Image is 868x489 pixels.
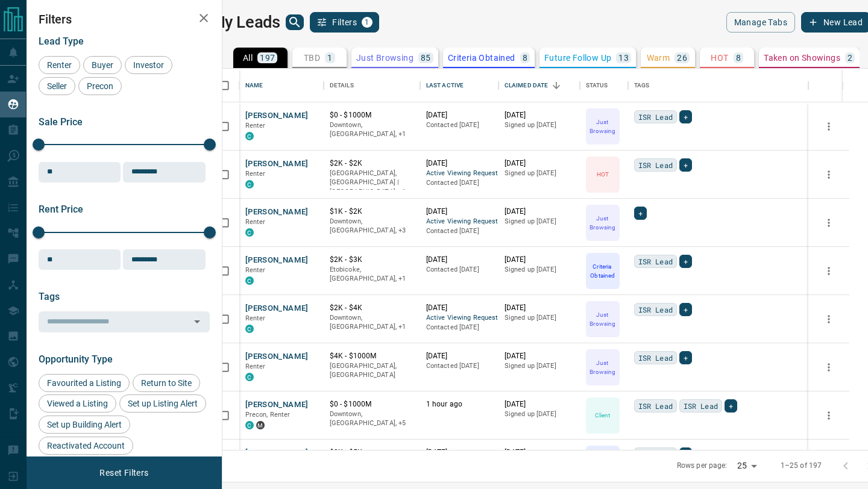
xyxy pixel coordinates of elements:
p: 8 [736,54,741,62]
div: condos.ca [245,421,254,429]
button: Manage Tabs [726,12,795,33]
div: + [679,255,692,268]
p: Contacted [DATE] [426,226,492,236]
button: more [820,166,838,184]
p: Signed up [DATE] [505,313,574,323]
p: Just Browsing [356,54,414,62]
span: Viewed a Listing [43,399,112,408]
p: Signed up [DATE] [505,410,574,419]
span: Renter [245,314,266,322]
span: Sale Price [39,116,83,128]
span: Investor [129,60,168,70]
span: + [684,448,688,460]
p: Criteria Obtained [587,262,618,280]
span: ISR Lead [638,255,673,267]
p: $0 - $1000M [330,110,414,120]
p: Criteria Obtained [448,54,515,62]
button: more [820,310,838,328]
p: Contacted [DATE] [426,323,492,332]
div: + [634,207,647,220]
p: 26 [677,54,687,62]
p: 197 [260,54,275,62]
p: [DATE] [426,303,492,313]
p: Just Browsing [587,310,618,328]
span: Set up Listing Alert [124,399,202,408]
p: Contacted [DATE] [426,178,492,188]
div: + [679,447,692,461]
span: Return to Site [137,378,196,388]
span: Set up Building Alert [43,420,126,429]
p: [DATE] [505,447,574,458]
span: Favourited a Listing [43,378,125,388]
p: 13 [618,54,629,62]
p: $4K - $1000M [330,351,414,361]
p: [DATE] [426,351,492,361]
span: Active Viewing Request [426,217,492,227]
div: mrloft.ca [256,421,265,429]
div: Name [239,69,324,102]
p: Future Follow Up [544,54,611,62]
span: 1 [363,18,371,26]
span: + [729,400,733,412]
p: TBD [304,54,320,62]
div: condos.ca [245,132,254,140]
span: Rent Price [39,204,83,215]
span: ISR Lead [684,400,718,412]
span: ISR Lead [638,400,673,412]
button: [PERSON_NAME] [245,447,309,459]
p: Toronto [330,265,414,284]
span: + [684,255,688,267]
div: Seller [39,77,75,95]
div: Viewed a Listing [39,394,116,413]
span: Buyer [87,60,118,70]
p: HOT [711,54,728,62]
span: Renter [245,363,266,370]
div: Tags [628,69,809,102]
div: + [725,399,737,413]
div: + [679,351,692,364]
p: [DATE] [505,399,574,410]
p: [DATE] [505,158,574,169]
p: Warm [647,54,670,62]
p: Contacted [DATE] [426,361,492,371]
p: Rows per page: [677,461,728,471]
p: Signed up [DATE] [505,169,574,178]
div: Status [580,69,628,102]
p: [GEOGRAPHIC_DATA], [GEOGRAPHIC_DATA] [330,361,414,380]
span: ISR Lead [638,111,673,123]
h2: Filters [39,12,210,26]
div: Buyer [83,56,122,74]
p: Just Browsing [587,358,618,376]
p: [DATE] [505,351,574,361]
div: condos.ca [245,228,254,237]
span: ISR Lead [638,304,673,316]
div: Details [330,69,354,102]
p: Client [595,411,611,420]
div: + [679,158,692,172]
div: + [679,303,692,316]
div: Claimed Date [505,69,549,102]
button: [PERSON_NAME] [245,255,309,266]
button: Sort [548,77,565,94]
p: [DATE] [426,158,492,169]
button: [PERSON_NAME] [245,303,309,314]
div: Precon [78,77,122,95]
p: $0 - $1000M [330,399,414,410]
span: + [684,111,688,123]
p: Toronto [330,120,414,139]
p: $2K - $2K [330,158,414,169]
span: Renter [245,218,266,226]
button: more [820,262,838,280]
button: more [820,358,838,376]
button: [PERSON_NAME] [245,207,309,218]
span: Active Viewing Request [426,169,492,179]
span: Renter [245,122,266,129]
span: ISR Lead [638,159,673,171]
span: Precon, Renter [245,411,291,419]
button: more [820,406,838,425]
p: 1 [327,54,332,62]
div: Set up Listing Alert [119,394,206,413]
p: Just Browsing [587,117,618,135]
p: [DATE] [505,303,574,313]
div: condos.ca [245,276,254,285]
